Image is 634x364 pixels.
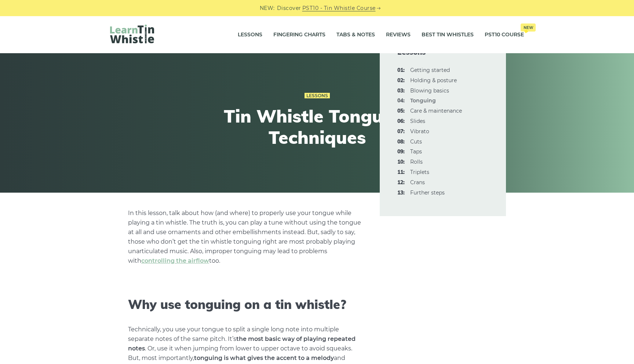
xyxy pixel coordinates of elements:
a: Fingering Charts [273,26,325,44]
span: 04: [397,97,405,105]
strong: Tonguing [410,97,436,104]
a: 12:Crans [410,179,425,186]
span: 02: [397,76,405,85]
a: controlling the airflow [141,257,209,264]
span: 06: [397,117,405,126]
a: 03:Blowing basics [410,87,449,94]
img: LearnTinWhistle.com [110,25,154,43]
span: 08: [397,138,405,146]
span: 07: [397,127,405,136]
a: Tabs & Notes [336,26,375,44]
a: 06:Slides [410,118,425,124]
span: 12: [397,178,405,187]
a: 11:Triplets [410,169,429,175]
span: 03: [397,87,405,95]
span: 01: [397,66,405,75]
p: In this lesson, talk about how (and where) to properly use your tongue while playing a tin whistl... [128,208,362,266]
span: 09: [397,148,405,156]
strong: the most basic way of playing repeated notes [128,335,356,352]
a: Best Tin Whistles [422,26,474,44]
a: 02:Holding & posture [410,77,457,84]
span: New [521,23,536,32]
span: 11: [397,168,405,177]
a: 08:Cuts [410,138,422,145]
a: 05:Care & maintenance [410,108,462,114]
a: 10:Rolls [410,159,423,165]
strong: tonguing is what gives the accent to a melody [194,354,334,361]
span: 05: [397,107,405,116]
h2: Why use tonguing on a tin whistle? [128,297,362,312]
a: 01:Getting started [410,67,450,73]
a: Lessons [238,26,262,44]
span: 13: [397,189,405,197]
a: Reviews [386,26,411,44]
a: 07:Vibrato [410,128,429,135]
a: Lessons [305,93,330,99]
a: 13:Further steps [410,189,445,196]
a: PST10 CourseNew [485,26,524,44]
span: 10: [397,158,405,167]
a: 09:Taps [410,148,422,155]
h1: Tin Whistle Tonguing Techniques [182,106,452,148]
